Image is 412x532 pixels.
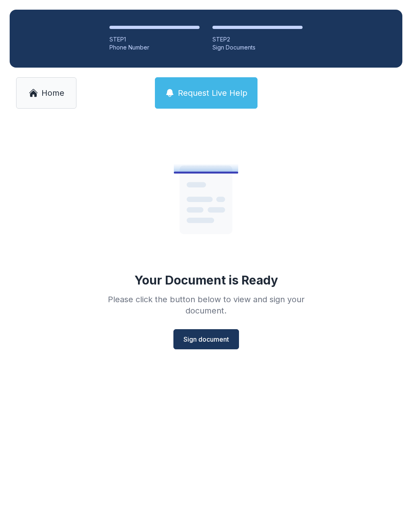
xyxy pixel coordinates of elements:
[90,294,322,316] div: Please click the button below to view and sign your document.
[109,43,200,52] div: Phone Number
[212,35,303,43] div: STEP 2
[109,35,200,43] div: STEP 1
[183,334,229,344] span: Sign document
[212,43,303,52] div: Sign Documents
[178,87,247,99] span: Request Live Help
[134,273,278,287] div: Your Document is Ready
[41,87,64,99] span: Home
